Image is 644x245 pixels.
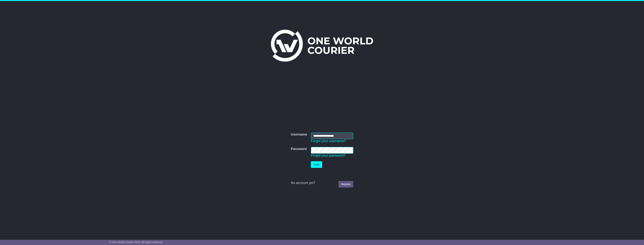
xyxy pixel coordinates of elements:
button: Login [311,161,322,168]
a: Register [338,181,353,188]
img: One World [271,30,373,62]
div: No account yet? [291,181,353,185]
a: Forgot your username? [311,139,346,143]
label: Password [291,147,307,151]
span: © One World Courier 2025. All rights reserved. [109,241,163,244]
label: Username [291,133,307,137]
a: Forgot your password? [311,154,345,157]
